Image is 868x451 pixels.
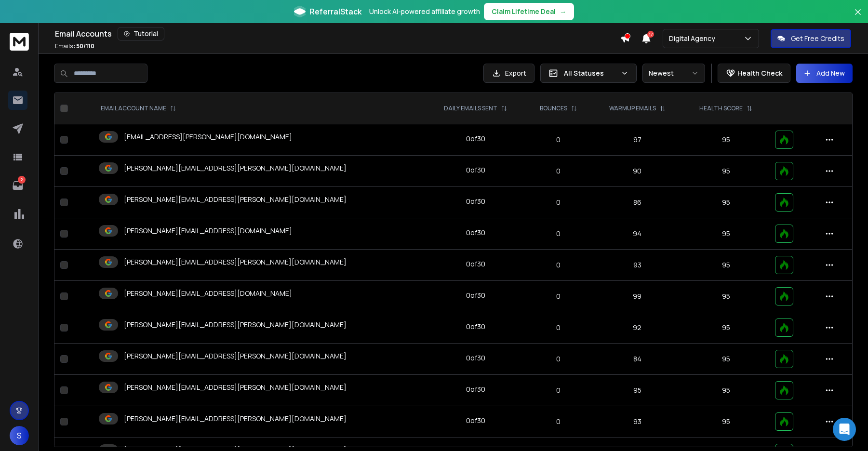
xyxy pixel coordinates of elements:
p: [PERSON_NAME][EMAIL_ADDRESS][PERSON_NAME][DOMAIN_NAME] [124,351,347,361]
p: 0 [531,417,586,426]
button: Export [483,64,534,83]
span: 50 / 110 [76,42,94,50]
td: 95 [682,344,769,375]
button: Get Free Credits [771,29,851,48]
div: 0 of 30 [466,385,485,394]
p: [PERSON_NAME][EMAIL_ADDRESS][PERSON_NAME][DOMAIN_NAME] [124,257,347,267]
p: 0 [531,135,586,145]
span: ReferralStack [309,6,361,17]
p: 2 [18,176,26,184]
button: Add New [796,64,853,83]
button: Close banner [852,6,864,29]
p: 0 [531,198,586,207]
td: 95 [682,218,769,250]
div: 0 of 30 [466,353,485,363]
p: 0 [531,385,586,395]
td: 95 [682,250,769,281]
p: [PERSON_NAME][EMAIL_ADDRESS][PERSON_NAME][DOMAIN_NAME] [124,195,347,204]
button: S [10,426,29,445]
td: 90 [592,156,682,187]
span: 17 [647,31,654,38]
button: Claim Lifetime Deal→ [484,3,574,20]
p: 0 [531,354,586,364]
p: [EMAIL_ADDRESS][PERSON_NAME][DOMAIN_NAME] [124,132,292,142]
td: 95 [682,406,769,438]
p: 0 [531,166,586,176]
div: Email Accounts [55,27,620,40]
p: [PERSON_NAME][EMAIL_ADDRESS][PERSON_NAME][DOMAIN_NAME] [124,320,347,330]
p: HEALTH SCORE [699,105,743,112]
td: 95 [682,124,769,156]
div: 0 of 30 [466,228,485,238]
p: 0 [531,229,586,239]
p: [PERSON_NAME][EMAIL_ADDRESS][PERSON_NAME][DOMAIN_NAME] [124,414,347,424]
td: 86 [592,187,682,218]
div: 0 of 30 [466,197,485,206]
td: 95 [682,156,769,187]
span: → [560,7,566,16]
td: 95 [682,312,769,344]
div: 0 of 30 [466,165,485,175]
td: 95 [682,187,769,218]
a: 2 [8,176,27,195]
td: 97 [592,124,682,156]
p: 0 [531,323,586,332]
p: [PERSON_NAME][EMAIL_ADDRESS][DOMAIN_NAME] [124,226,292,236]
button: Health Check [718,64,790,83]
p: 0 [531,260,586,270]
td: 92 [592,312,682,344]
p: DAILY EMAILS SENT [444,105,497,112]
td: 99 [592,281,682,312]
td: 95 [682,281,769,312]
button: Newest [642,64,705,83]
p: Emails : [55,42,94,50]
td: 95 [592,375,682,406]
p: BOUNCES [540,105,567,112]
p: [PERSON_NAME][EMAIL_ADDRESS][PERSON_NAME][DOMAIN_NAME] [124,163,347,173]
td: 93 [592,406,682,438]
div: 0 of 30 [466,291,485,300]
p: Unlock AI-powered affiliate growth [369,7,480,16]
p: Health Check [737,68,782,78]
p: Digital Agency [669,34,719,43]
td: 95 [682,375,769,406]
p: [PERSON_NAME][EMAIL_ADDRESS][DOMAIN_NAME] [124,289,292,298]
div: Open Intercom Messenger [833,418,856,441]
div: 0 of 30 [466,416,485,425]
button: Tutorial [118,27,164,40]
div: 0 of 30 [466,322,485,332]
td: 93 [592,250,682,281]
p: 0 [531,292,586,301]
p: [PERSON_NAME][EMAIL_ADDRESS][PERSON_NAME][DOMAIN_NAME] [124,383,347,392]
p: All Statuses [564,68,617,78]
p: WARMUP EMAILS [609,105,656,112]
td: 84 [592,344,682,375]
td: 94 [592,218,682,250]
div: EMAIL ACCOUNT NAME [101,105,176,112]
div: 0 of 30 [466,134,485,144]
div: 0 of 30 [466,259,485,269]
p: Get Free Credits [791,34,844,43]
